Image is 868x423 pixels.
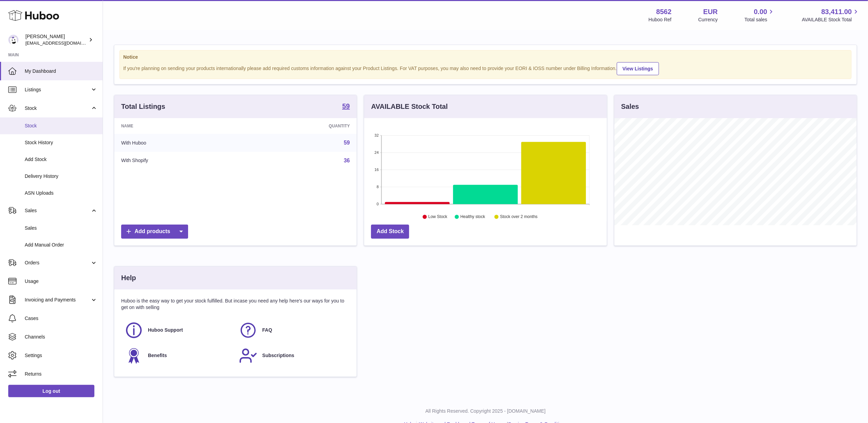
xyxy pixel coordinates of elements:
span: Subscriptions [262,352,294,359]
a: Add products [121,225,188,239]
div: Currency [698,16,718,23]
span: AVAILABLE Stock Total [802,16,860,23]
text: 32 [375,133,379,137]
div: [PERSON_NAME] [25,33,87,46]
th: Name [114,118,245,134]
span: 0.00 [754,7,767,16]
span: FAQ [262,327,272,333]
h3: Help [121,273,136,283]
text: 16 [375,168,379,172]
span: My Dashboard [25,68,97,75]
strong: 59 [342,103,350,110]
span: Usage [25,278,97,285]
div: Huboo Ref [649,16,672,23]
span: Sales [25,225,97,231]
strong: EUR [703,7,718,16]
span: Stock History [25,139,97,146]
text: Stock over 2 months [500,215,537,219]
span: Add Manual Order [25,242,97,248]
strong: 8562 [656,7,672,16]
p: All Rights Reserved. Copyright 2025 - [DOMAIN_NAME] [108,408,863,414]
a: 59 [342,103,350,111]
a: 59 [344,140,350,146]
a: Huboo Support [125,321,232,340]
span: Add Stock [25,156,97,163]
text: 0 [377,202,379,206]
a: View Listings [617,62,659,75]
span: Listings [25,87,90,93]
h3: Sales [621,102,639,111]
span: [EMAIL_ADDRESS][DOMAIN_NAME] [25,40,101,46]
span: Stock [25,123,97,129]
a: Benefits [125,346,232,365]
th: Quantity [245,118,357,134]
span: Settings [25,352,97,359]
span: Channels [25,334,97,340]
span: Returns [25,371,97,377]
span: Stock [25,105,90,112]
h3: Total Listings [121,102,165,111]
span: Cases [25,315,97,322]
a: Log out [8,385,94,397]
img: internalAdmin-8562@internal.huboo.com [8,35,19,45]
a: 0.00 Total sales [744,7,775,23]
span: Sales [25,207,90,214]
td: With Huboo [114,134,245,152]
span: 83,411.00 [821,7,852,16]
strong: Notice [123,54,848,60]
span: Huboo Support [148,327,183,333]
span: Benefits [148,352,167,359]
a: FAQ [239,321,346,340]
a: Add Stock [371,225,409,239]
text: 24 [375,150,379,155]
span: Total sales [744,16,775,23]
p: Huboo is the easy way to get your stock fulfilled. But incase you need any help here's our ways f... [121,298,350,311]
text: 8 [377,185,379,189]
div: If you're planning on sending your products internationally please add required customs informati... [123,61,848,75]
span: ASN Uploads [25,190,97,196]
td: With Shopify [114,152,245,170]
span: Delivery History [25,173,97,180]
h3: AVAILABLE Stock Total [371,102,448,111]
text: Low Stock [428,215,448,219]
a: 83,411.00 AVAILABLE Stock Total [802,7,860,23]
span: Invoicing and Payments [25,297,90,303]
a: 36 [344,158,350,163]
span: Orders [25,260,90,266]
text: Healthy stock [461,215,486,219]
a: Subscriptions [239,346,346,365]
